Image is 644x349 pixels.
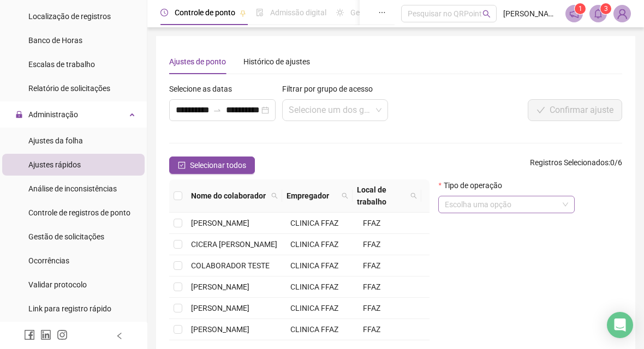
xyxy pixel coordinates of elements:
span: [PERSON_NAME] [191,304,249,312]
span: CLINICA FFAZ [290,325,338,334]
span: CLINICA FFAZ [290,304,338,312]
span: Controle de registros de ponto [28,208,130,217]
span: facebook [24,329,35,340]
span: search [408,182,419,210]
div: Ajustes de ponto [169,56,226,68]
span: instagram [57,329,68,340]
span: 1 [579,5,582,13]
span: file-done [256,9,264,16]
span: Link para registro rápido [28,304,111,313]
span: linkedin [40,329,51,340]
span: FFAZ [363,240,380,249]
span: check-square [178,161,186,169]
span: FFAZ [363,325,380,334]
sup: 1 [575,3,586,14]
label: Filtrar por grupo de acesso [282,83,380,95]
span: FFAZ [363,261,380,270]
span: Empregador [287,190,337,202]
span: Administração [28,110,78,119]
div: Open Intercom Messenger [607,312,633,338]
span: sun [336,9,344,16]
span: [PERSON_NAME] [191,282,249,291]
span: Registros Selecionados [530,158,609,167]
span: Controle de ponto [175,8,235,17]
span: CICERA [PERSON_NAME] [191,240,277,249]
span: Relatório de solicitações [28,84,110,93]
span: search [339,188,350,204]
span: search [269,188,280,204]
span: swap-right [213,106,222,115]
label: Selecione as datas [169,83,239,95]
label: Tipo de operação [438,179,509,191]
span: FFAZ [363,282,380,291]
span: Validar protocolo [28,280,87,289]
span: left [116,332,123,340]
span: ellipsis [378,9,386,16]
span: lock [15,111,23,118]
span: FFAZ [363,219,380,227]
span: Admissão digital [270,8,326,17]
span: pushpin [240,10,246,16]
span: bell [593,9,603,19]
span: Gestão de férias [350,8,406,17]
span: Escalas de trabalho [28,60,95,69]
span: [PERSON_NAME] - CLINICA FFAZ [503,8,559,20]
span: CLINICA FFAZ [290,240,338,249]
span: Selecionar todos [190,159,246,171]
img: 94152 [614,5,630,22]
span: COLABORADOR TESTE [191,261,270,270]
span: clock-circle [160,9,168,16]
span: Local de trabalho [357,184,406,208]
span: Gestão de solicitações [28,232,104,241]
span: FFAZ [363,304,380,312]
div: Histórico de ajustes [243,56,310,68]
span: CLINICA FFAZ [290,282,338,291]
button: Confirmar ajuste [528,99,622,121]
span: Nome do colaborador [191,190,267,202]
button: Selecionar todos [169,157,255,174]
span: 3 [604,5,608,13]
span: notification [569,9,579,19]
span: search [271,192,278,199]
span: Ajustes da folha [28,136,83,145]
span: [PERSON_NAME] [191,325,249,334]
span: to [213,106,222,115]
span: Análise de inconsistências [28,184,117,193]
span: [PERSON_NAME] [191,219,249,227]
span: CLINICA FFAZ [290,261,338,270]
span: Banco de Horas [28,36,82,45]
span: Localização de registros [28,12,111,21]
span: search [342,192,348,199]
span: : 0 / 6 [530,157,622,174]
span: Ajustes rápidos [28,160,81,169]
span: Ocorrências [28,256,69,265]
sup: 3 [600,3,611,14]
span: search [482,10,491,18]
span: CLINICA FFAZ [290,219,338,227]
span: search [410,192,417,199]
